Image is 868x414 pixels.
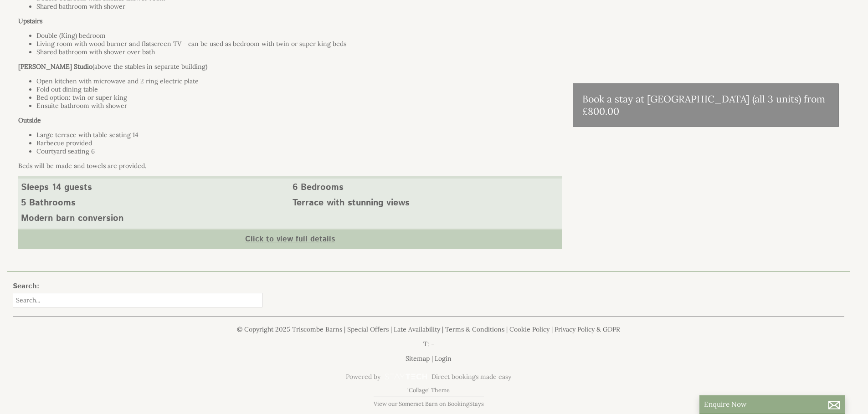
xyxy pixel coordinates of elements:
li: Shared bathroom with shower [36,2,562,10]
span: | [506,325,508,333]
li: Large terrace with table seating 14 [36,131,562,139]
li: Shared bathroom with shower over bath [36,48,562,56]
li: Sleeps 14 guests [18,179,290,195]
li: 6 Bedrooms [290,179,561,195]
li: Courtyard seating 6 [36,147,562,155]
a: Late Availability [394,325,440,333]
h3: Search: [13,281,262,291]
a: © Copyright 2025 Triscombe Barns [237,325,342,333]
a: Privacy Policy & GDPR [555,325,620,333]
a: Special Offers [347,325,389,333]
input: Search... [13,293,262,307]
li: Bed option: twin or super king [36,93,562,102]
span: | [551,325,553,333]
img: scrumpy.png [384,371,428,382]
li: Open kitchen with microwave and 2 ring electric plate [36,77,562,85]
strong: Outside [18,116,41,124]
a: View our Somerset Barn on BookingStays [374,397,484,407]
span: | [431,354,433,363]
li: Modern barn conversion [18,210,290,226]
a: Terms & Conditions [445,325,504,333]
a: Login [435,354,452,363]
a: Book a stay at [GEOGRAPHIC_DATA] (all 3 units) from £800.00 [573,83,839,127]
a: Click to view full details [18,229,562,249]
span: | [442,325,443,333]
a: Powered byDirect bookings made easy [13,369,844,384]
strong: [PERSON_NAME] Studio [18,62,92,71]
p: 'Collage' Theme [13,386,844,394]
span: | [344,325,345,333]
li: Terrace with stunning views [290,195,561,210]
p: (above the stables in separate building) [18,62,562,71]
p: Enquire Now [704,400,841,409]
a: Cookie Policy [509,325,550,333]
a: T: - [423,340,434,348]
li: 5 Bathrooms [18,195,290,210]
a: Sitemap [406,354,430,363]
strong: Upstairs [18,17,42,25]
p: Beds will be made and towels are provided. [18,162,562,170]
li: Double (King) bedroom [36,31,562,40]
li: Fold out dining table [36,85,562,93]
li: Ensuite bathroom with shower [36,102,562,110]
span: | [390,325,392,333]
li: Barbecue provided [36,139,562,147]
li: Living room with wood burner and flatscreen TV - can be used as bedroom with twin or super king beds [36,40,562,48]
